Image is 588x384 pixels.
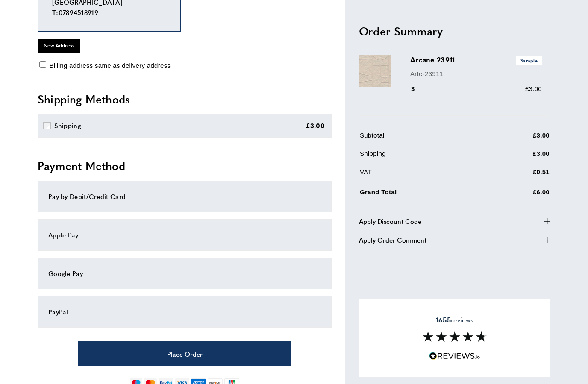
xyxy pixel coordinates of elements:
[78,341,291,366] button: Place Order
[359,216,421,226] span: Apply Discount Code
[410,84,427,94] div: 3
[491,149,550,165] td: £3.00
[48,230,321,240] div: Apple Pay
[48,191,321,202] div: Pay by Debit/Credit Card
[360,149,490,165] td: Shipping
[410,55,542,65] h3: Arcane 23911
[360,130,490,147] td: Subtotal
[436,315,451,325] strong: 1655
[429,352,480,360] img: Reviews.io 5 stars
[38,39,80,53] button: New Address
[39,61,46,68] input: Billing address same as delivery address
[516,56,542,65] span: Sample
[49,62,171,69] span: Billing address same as delivery address
[359,55,391,87] img: Arcane 23911
[359,23,550,38] h2: Order Summary
[525,85,542,92] span: £3.00
[491,130,550,147] td: £3.00
[436,316,473,324] span: reviews
[48,307,321,317] div: PayPal
[360,185,490,204] td: Grand Total
[360,167,490,184] td: VAT
[54,120,81,131] div: Shipping
[491,167,550,184] td: £0.51
[38,91,332,107] h2: Shipping Methods
[38,158,332,173] h2: Payment Method
[410,68,542,79] p: Arte-23911
[48,268,321,278] div: Google Pay
[306,120,325,131] div: £3.00
[59,8,98,17] a: 07894518919
[423,331,487,342] img: Reviews section
[359,235,426,245] span: Apply Order Comment
[491,185,550,204] td: £6.00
